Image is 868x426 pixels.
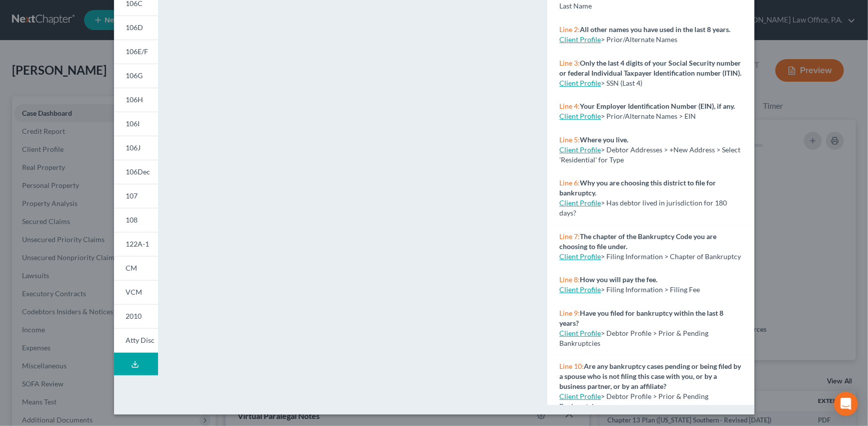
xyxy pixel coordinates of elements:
strong: Why you are choosing this district to file for bankruptcy. [559,178,716,197]
a: 106H [114,88,158,112]
a: 106D [114,16,158,40]
span: > Prior/Alternate Names > EIN [601,112,696,120]
a: 122A-1 [114,232,158,256]
a: 107 [114,184,158,208]
a: Client Profile [559,145,601,154]
strong: Your Employer Identification Number (EIN), if any. [580,102,735,110]
a: Client Profile [559,252,601,261]
div: Open Intercom Messenger [834,392,858,416]
span: 122A-1 [126,240,150,248]
span: VCM [126,288,143,296]
a: 106G [114,64,158,88]
span: 106D [126,23,144,32]
a: Client Profile [559,79,601,87]
span: > Filing Information > Chapter of Bankruptcy [601,252,741,261]
span: > Filing Information > Filing Fee [601,285,700,294]
a: 106I [114,112,158,136]
span: Line 2: [559,25,580,34]
span: Line 8: [559,275,580,284]
span: > Debtor Addresses > +New Address > Select 'Residential' for Type [559,145,740,164]
a: Client Profile [559,285,601,294]
span: Line 4: [559,102,580,110]
a: Client Profile [559,329,601,337]
span: 106I [126,119,140,128]
span: Line 9: [559,309,580,317]
span: > Has debtor lived in jurisdiction for 180 days? [559,198,727,217]
span: Line 7: [559,232,580,241]
a: 106Dec [114,160,158,184]
a: Atty Disc [114,328,158,353]
a: CM [114,256,158,280]
span: 2010 [126,312,142,320]
strong: All other names you have used in the last 8 years. [580,25,730,34]
span: Line 5: [559,135,580,144]
a: Client Profile [559,35,601,44]
span: Line 10: [559,362,584,370]
strong: How you will pay the fee. [580,275,657,284]
span: 106G [126,71,143,80]
a: 106E/F [114,40,158,64]
span: 106H [126,95,144,104]
span: Line 6: [559,178,580,187]
span: 106E/F [126,47,149,56]
span: Atty Disc [126,336,155,344]
strong: Have you filed for bankruptcy within the last 8 years? [559,309,723,327]
span: 107 [126,191,138,200]
a: Client Profile [559,392,601,400]
span: 108 [126,216,138,224]
span: > Prior/Alternate Names [601,35,677,44]
strong: The chapter of the Bankruptcy Code you are choosing to file under. [559,232,716,251]
span: CM [126,264,138,272]
a: VCM [114,280,158,304]
span: > Debtor Profile > Prior & Pending Bankruptcies [559,329,708,347]
strong: Where you live. [580,135,628,144]
a: 2010 [114,304,158,328]
strong: Only the last 4 digits of your Social Security number or federal Individual Taxpayer Identificati... [559,59,741,77]
span: 106J [126,143,141,152]
span: > SSN (Last 4) [601,79,642,87]
a: Client Profile [559,112,601,120]
a: Client Profile [559,198,601,207]
span: > Debtor Profile > Prior & Pending Bankruptcies [559,392,708,410]
span: Line 3: [559,59,580,67]
a: 108 [114,208,158,232]
a: 106J [114,136,158,160]
span: 106Dec [126,167,151,176]
strong: Are any bankruptcy cases pending or being filed by a spouse who is not filing this case with you,... [559,362,741,390]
